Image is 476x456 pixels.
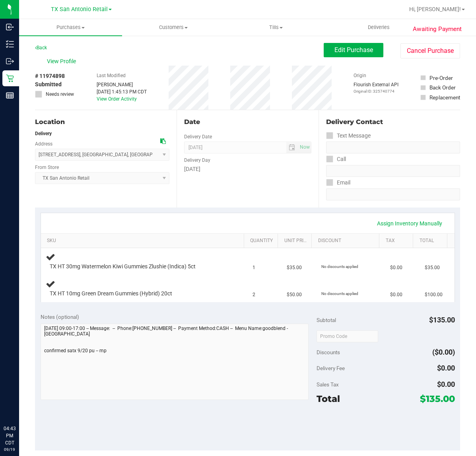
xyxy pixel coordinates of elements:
div: Date [184,117,311,127]
a: Back [35,45,47,50]
span: $0.00 [437,380,455,388]
span: Hi, [PERSON_NAME]! [409,6,461,12]
p: Original ID: 325740774 [354,88,398,94]
input: Format: (999) 999-9999 [326,142,460,153]
span: TX HT 10mg Green Dream Gummies (Hybrid) 20ct [50,290,172,297]
span: Discounts [317,345,340,359]
span: Sales Tax [317,381,339,388]
a: Tills [225,19,328,36]
inline-svg: Reports [6,91,14,99]
span: # 11974898 [35,72,65,80]
strong: Delivery [35,131,52,136]
span: $135.00 [429,316,455,324]
label: Origin [354,72,366,79]
div: Copy address to clipboard [160,137,166,146]
span: Customers [122,24,225,31]
span: TX HT 30mg Watermelon Kiwi Gummies Zlushie (Indica) 5ct [50,263,196,270]
label: Last Modified [97,72,126,79]
label: Address [35,140,52,147]
a: View Order Activity [97,96,137,102]
span: 1 [253,264,255,272]
span: $50.00 [287,291,302,299]
a: Tax [386,238,410,244]
label: Text Message [326,130,371,142]
div: Back Order [429,83,456,91]
a: SKU [47,238,241,244]
span: View Profile [47,57,79,66]
a: Assign Inventory Manually [372,217,447,230]
inline-svg: Retail [6,74,14,82]
div: Delivery Contact [326,117,460,127]
div: Flourish External API [354,81,398,94]
span: $35.00 [425,264,440,272]
label: Delivery Date [184,133,212,140]
label: Call [326,153,346,165]
span: No discounts applied [321,291,358,296]
inline-svg: Inbound [6,23,14,31]
span: ($0.00) [432,348,455,356]
a: Total [420,238,444,244]
div: [PERSON_NAME] [97,81,147,88]
div: [DATE] 1:45:13 PM CDT [97,88,147,95]
span: No discounts applied [321,264,358,269]
label: Delivery Day [184,157,210,164]
span: Total [317,393,340,404]
div: Pre-Order [429,74,453,82]
a: Deliveries [328,19,431,36]
inline-svg: Inventory [6,40,14,48]
a: Quantity [250,238,274,244]
span: $35.00 [287,264,302,272]
label: From Store [35,164,59,171]
div: Location [35,117,169,127]
input: Format: (999) 999-9999 [326,165,460,177]
button: Edit Purchase [324,43,383,57]
span: $0.00 [390,291,402,299]
a: Unit Price [284,238,309,244]
span: Submitted [35,80,62,89]
button: Cancel Purchase [400,43,460,58]
a: Purchases [19,19,122,36]
a: Customers [122,19,225,36]
span: $135.00 [420,393,455,404]
a: Discount [318,238,377,244]
span: Deliveries [357,24,400,31]
span: Subtotal [317,317,336,323]
span: $0.00 [390,264,402,272]
span: Edit Purchase [334,46,373,54]
span: Notes (optional) [41,314,79,320]
span: Needs review [46,91,74,98]
span: $100.00 [425,291,443,299]
span: Tills [225,24,327,31]
span: Awaiting Payment [413,25,462,34]
span: $0.00 [437,364,455,372]
p: 09/19 [4,446,16,452]
label: Email [326,177,350,188]
span: TX San Antonio Retail [51,6,108,13]
p: 04:43 PM CDT [4,425,16,446]
div: [DATE] [184,165,311,173]
span: 2 [253,291,255,299]
div: Replacement [429,93,460,101]
input: Promo Code [317,330,378,342]
span: Delivery Fee [317,365,345,371]
inline-svg: Outbound [6,57,14,65]
span: Purchases [19,24,122,31]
